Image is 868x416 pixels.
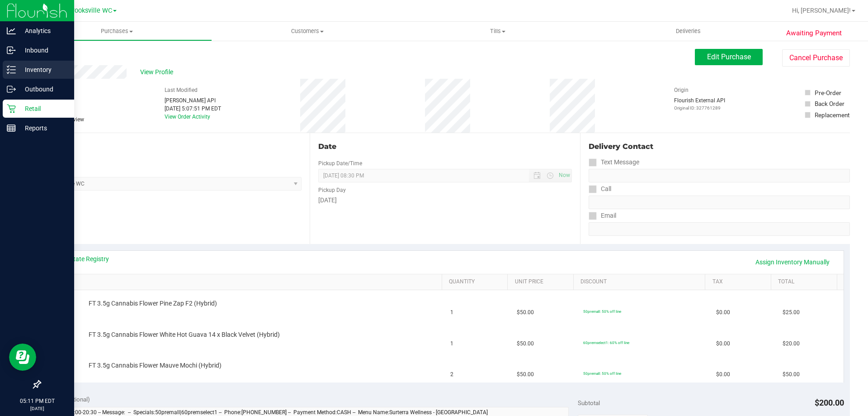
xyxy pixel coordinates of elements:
[4,405,70,412] p: [DATE]
[589,156,639,169] label: Text Message
[583,371,621,376] span: 50premall: 50% off line
[7,104,16,113] inline-svg: Retail
[68,7,112,14] span: Brooksville WC
[782,49,850,67] button: Cancel Purchase
[449,278,504,286] a: Quantity
[580,278,702,286] a: Discount
[22,27,212,35] span: Purchases
[7,124,16,133] inline-svg: Reports
[707,53,751,61] span: Edit Purchase
[583,340,629,345] span: 60premselect1: 60% off line
[517,339,534,348] span: $50.00
[450,308,453,317] span: 1
[16,103,70,114] p: Retail
[165,105,221,113] div: [DATE] 5:07:51 PM EDT
[792,7,851,14] span: Hi, [PERSON_NAME]!
[664,27,713,35] span: Deliveries
[783,308,800,317] span: $25.00
[318,186,346,194] label: Pickup Day
[165,114,210,120] a: View Order Activity
[716,339,730,348] span: $0.00
[716,308,730,317] span: $0.00
[589,169,850,182] input: Format: (999) 999-9999
[7,85,16,94] inline-svg: Outbound
[165,96,221,105] div: [PERSON_NAME] API
[4,397,70,405] p: 05:11 PM EDT
[778,278,833,286] a: Total
[318,196,571,205] div: [DATE]
[674,105,725,111] p: Original ID: 327761289
[7,65,16,74] inline-svg: Inventory
[140,67,176,77] span: View Profile
[517,308,534,317] span: $50.00
[589,141,850,152] div: Delivery Contact
[53,278,438,286] a: SKU
[712,278,768,286] a: Tax
[16,123,70,134] p: Reports
[589,196,850,209] input: Format: (999) 999-9999
[589,209,616,222] label: Email
[674,96,725,111] div: Flourish External API
[517,370,534,379] span: $50.00
[583,309,621,314] span: 50premall: 50% off line
[55,254,109,263] a: View State Registry
[402,22,593,41] a: Tills
[786,28,842,38] span: Awaiting Payment
[815,88,841,97] div: Pre-Order
[7,46,16,55] inline-svg: Inbound
[716,370,730,379] span: $0.00
[9,344,36,371] iframe: Resource center
[89,361,222,370] span: FT 3.5g Cannabis Flower Mauve Mochi (Hybrid)
[815,398,844,407] span: $200.00
[815,99,844,108] div: Back Order
[16,64,70,75] p: Inventory
[815,110,849,120] div: Replacement
[750,254,835,270] a: Assign Inventory Manually
[89,299,217,308] span: FT 3.5g Cannabis Flower Pine Zap F2 (Hybrid)
[16,25,70,36] p: Analytics
[593,22,783,41] a: Deliveries
[16,84,70,95] p: Outbound
[695,49,763,65] button: Edit Purchase
[450,370,453,379] span: 2
[7,26,16,35] inline-svg: Analytics
[40,141,302,152] div: Location
[212,27,402,35] span: Customers
[783,370,800,379] span: $50.00
[450,339,453,348] span: 1
[165,86,198,94] label: Last Modified
[89,330,280,339] span: FT 3.5g Cannabis Flower White Hot Guava 14 x Black Velvet (Hybrid)
[318,159,362,167] label: Pickup Date/Time
[212,22,402,41] a: Customers
[589,182,611,196] label: Call
[22,22,212,41] a: Purchases
[16,45,70,56] p: Inbound
[403,27,592,35] span: Tills
[783,339,800,348] span: $20.00
[515,278,570,286] a: Unit Price
[674,86,689,94] label: Origin
[318,141,571,152] div: Date
[578,399,600,406] span: Subtotal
